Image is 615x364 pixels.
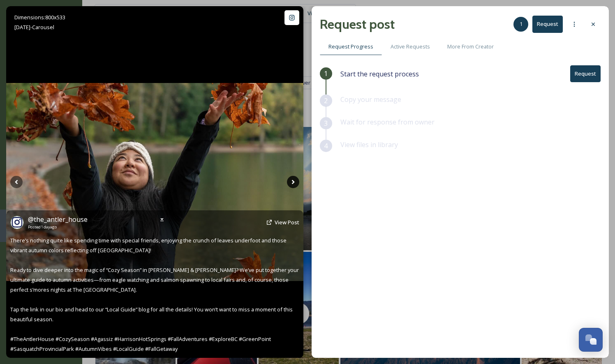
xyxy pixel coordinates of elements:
[532,16,563,32] button: Request
[447,43,494,51] span: More From Creator
[28,214,88,224] a: @the_antler_house
[520,20,523,28] span: 1
[320,14,395,34] h2: Request post
[579,328,603,352] button: Open Chat
[340,69,419,79] span: Start the request process
[324,96,328,106] span: 2
[275,219,299,226] a: View Post
[570,65,601,82] button: Request
[391,43,430,51] span: Active Requests
[340,140,398,149] span: View files in library
[324,69,328,78] span: 1
[324,118,328,128] span: 3
[340,95,401,104] span: Copy your message
[324,141,328,151] span: 4
[28,215,88,224] span: @ the_antler_house
[14,23,54,31] span: [DATE] - Carousel
[340,117,435,127] span: Wait for response from owner
[6,83,303,281] img: There’s nothing quite like spending time with special friends, enjoying the crunch of leaves unde...
[14,14,65,21] span: Dimensions: 800 x 533
[328,43,373,51] span: Request Progress
[10,237,300,352] span: There’s nothing quite like spending time with special friends, enjoying the crunch of leaves unde...
[28,224,88,230] span: Posted 1 day ago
